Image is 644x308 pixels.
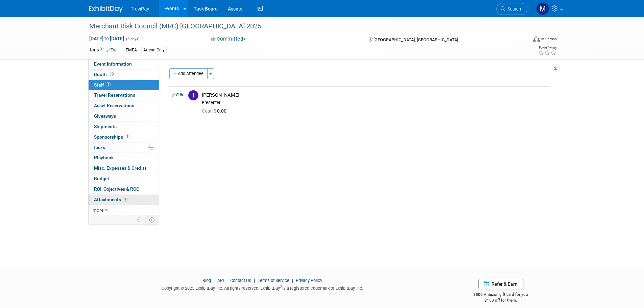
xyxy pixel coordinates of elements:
span: 0.00 [202,108,229,114]
a: Sponsorships1 [89,132,159,142]
span: ROI, Objectives & ROO [94,186,139,192]
td: Personalize Event Tab Strip [134,215,145,224]
span: | [212,278,216,283]
div: Merchant Risk Council (MRC) [GEOGRAPHIC_DATA] 2025 [87,20,517,32]
span: Attachments [94,197,128,202]
a: Budget [89,174,159,184]
span: more [93,207,103,213]
a: Misc. Expenses & Credits [89,163,159,173]
img: Maiia Khasina [536,2,549,15]
a: Shipments [89,122,159,132]
a: Asset Reservations [89,101,159,111]
span: [DATE] [DATE] [89,35,124,42]
a: ROI, Objectives & ROO [89,184,159,194]
span: Budget [94,176,109,181]
a: Staff1 [89,80,159,90]
div: Presenter [202,100,548,105]
span: Search [505,6,521,11]
span: Misc. Expenses & Credits [94,165,147,171]
span: Tasks [93,145,105,150]
span: Travel Reservations [94,92,135,98]
sup: ® [280,285,282,289]
span: Asset Reservations [94,103,134,108]
a: Edit [172,93,183,97]
a: Attachments1 [89,195,159,205]
span: 1 [125,134,130,139]
span: Staff [94,82,111,88]
span: (3 days) [125,37,140,41]
a: Giveaways [89,111,159,121]
a: API [217,278,224,283]
span: Cost: $ [202,108,217,114]
a: Contact Us [230,278,251,283]
span: | [252,278,257,283]
div: Attend Only [141,47,167,54]
div: Event Rating [538,46,556,50]
span: | [225,278,229,283]
a: more [89,205,159,215]
button: Add Attendee [169,68,208,79]
span: Giveaways [94,113,116,119]
span: Booth not reserved yet [109,72,115,77]
span: 1 [123,197,128,202]
div: $500 Amazon gift card for you, [446,287,555,303]
img: ExhibitDay [89,6,123,13]
div: [PERSON_NAME] [202,92,548,98]
span: | [290,278,295,283]
img: I.jpg [188,90,198,100]
span: Event Information [94,61,132,67]
span: Booth [94,72,115,77]
span: Shipments [94,124,117,129]
a: Search [496,3,527,15]
td: Tags [89,46,118,54]
div: EMEA [124,47,139,54]
a: Travel Reservations [89,90,159,100]
a: Event Information [89,59,159,69]
div: Copyright © 2025 ExhibitDay, Inc. All rights reserved. ExhibitDay is a registered trademark of Ex... [89,284,436,291]
a: Booth [89,70,159,80]
a: Edit [106,48,118,52]
button: Committed [208,35,248,43]
div: Event Format [487,35,557,45]
span: 1 [106,82,111,87]
span: Sponsorships [94,134,130,140]
div: In-Person [541,37,557,42]
span: to [103,36,110,41]
div: $150 off for them. [446,298,555,303]
a: Playbook [89,153,159,163]
a: Terms of Service [258,278,289,283]
a: Privacy Policy [296,278,322,283]
a: Blog [202,278,211,283]
span: TreviPay [131,6,149,11]
a: Tasks [89,143,159,153]
td: Toggle Event Tabs [145,215,159,224]
img: Format-Inperson.png [533,36,540,42]
span: [GEOGRAPHIC_DATA], [GEOGRAPHIC_DATA] [374,37,458,42]
span: Playbook [94,155,114,160]
a: Refer & Earn [478,279,523,289]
